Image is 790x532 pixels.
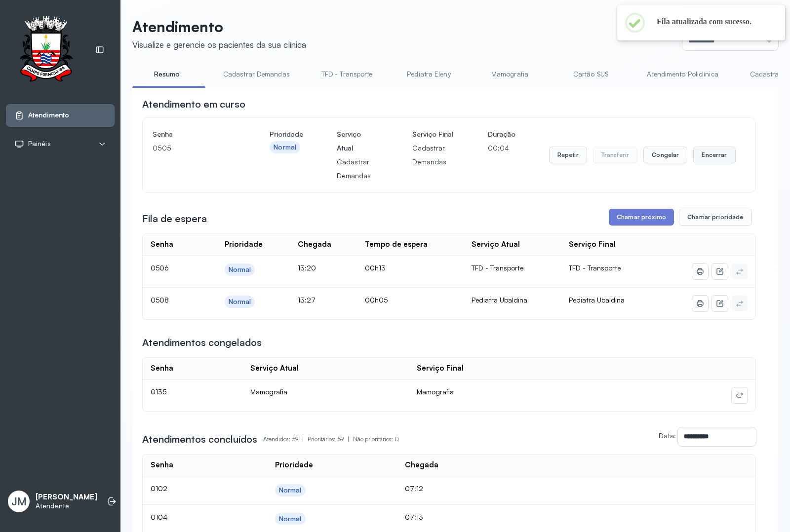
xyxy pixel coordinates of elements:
[151,387,166,396] span: 0135
[472,240,520,249] div: Serviço Atual
[657,17,769,27] h2: Fila atualizada com sucesso.
[488,141,515,155] p: 00:04
[274,143,296,152] div: Normal
[569,240,616,249] div: Serviço Final
[250,364,299,373] div: Serviço Atual
[142,336,262,349] h3: Atendimentos congelados
[679,209,752,226] button: Chamar prioridade
[475,66,544,82] a: Mamografia
[353,432,399,446] p: Não prioritários: 0
[488,127,515,141] h4: Duração
[556,66,625,82] a: Cartão SUS
[298,296,316,304] span: 13:27
[132,66,201,82] a: Resumo
[279,515,302,523] div: Normal
[417,387,454,396] span: Mamografia
[263,432,308,446] p: Atendidos: 59
[132,39,306,50] div: Visualize e gerencie os pacientes da sua clínica
[412,127,454,141] h4: Serviço Final
[298,240,331,249] div: Chegada
[275,460,313,470] div: Prioridade
[405,484,423,493] span: 07:12
[308,432,353,446] p: Prioritários: 59
[36,493,97,502] p: [PERSON_NAME]
[151,264,169,272] span: 0506
[142,97,245,111] h3: Atendimento em curso
[637,66,728,82] a: Atendimento Policlínica
[609,209,674,226] button: Chamar próximo
[151,296,169,304] span: 0508
[417,364,464,373] div: Serviço Final
[472,264,553,272] div: TFD - Transporte
[28,111,69,119] span: Atendimento
[213,66,300,82] a: Cadastrar Demandas
[365,296,388,304] span: 00h05
[298,264,316,272] span: 13:20
[151,513,167,521] span: 0104
[229,298,251,306] div: Normal
[472,296,553,304] div: Pediatra Ubaldina
[337,155,379,183] p: Cadastrar Demandas
[36,502,97,510] p: Atendente
[405,513,423,521] span: 07:13
[643,147,687,163] button: Congelar
[153,141,236,155] p: 0505
[142,212,207,226] h3: Fila de espera
[593,147,638,163] button: Transferir
[151,484,167,493] span: 0102
[132,18,306,36] p: Atendimento
[225,240,263,249] div: Prioridade
[142,432,257,446] h3: Atendimentos concluídos
[693,147,735,163] button: Encerrar
[549,147,587,163] button: Repetir
[365,264,386,272] span: 00h13
[250,387,401,396] div: Mamografia
[348,435,349,443] span: |
[312,66,383,82] a: TFD - Transporte
[229,266,251,274] div: Normal
[14,111,106,120] a: Atendimento
[153,127,236,141] h4: Senha
[302,435,304,443] span: |
[151,240,173,249] div: Senha
[412,141,454,169] p: Cadastrar Demandas
[270,127,303,141] h4: Prioridade
[151,364,173,373] div: Senha
[279,486,302,494] div: Normal
[28,140,51,148] span: Painéis
[394,66,463,82] a: Pediatra Eleny
[569,296,625,304] span: Pediatra Ubaldina
[405,460,438,470] div: Chegada
[337,127,379,155] h4: Serviço Atual
[365,240,428,249] div: Tempo de espera
[659,431,676,440] label: Data:
[10,16,81,84] img: Logotipo do estabelecimento
[569,264,621,272] span: TFD - Transporte
[151,460,173,470] div: Senha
